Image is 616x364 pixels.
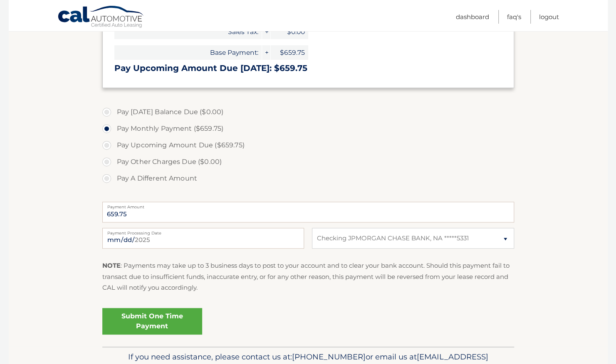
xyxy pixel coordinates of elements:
a: Cal Automotive [57,5,145,29]
label: Pay Other Charges Due ($0.00) [102,154,514,170]
input: Payment Amount [102,202,514,222]
span: $659.75 [271,45,308,60]
input: Payment Date [102,228,304,249]
span: + [262,45,270,60]
p: : Payments may take up to 3 business days to post to your account and to clear your bank account.... [102,260,514,293]
h3: Pay Upcoming Amount Due [DATE]: $659.75 [114,63,502,73]
label: Payment Amount [102,202,514,208]
a: Logout [539,10,559,24]
span: Base Payment: [114,45,262,60]
label: Pay Upcoming Amount Due ($659.75) [102,137,514,154]
span: $0.00 [271,24,308,39]
span: [PHONE_NUMBER] [292,352,366,362]
span: Sales Tax: [114,24,262,39]
label: Pay Monthly Payment ($659.75) [102,120,514,137]
span: + [262,24,270,39]
label: Pay A Different Amount [102,170,514,187]
label: Pay [DATE] Balance Due ($0.00) [102,104,514,120]
strong: NOTE [102,261,121,269]
a: Submit One Time Payment [102,308,202,335]
label: Payment Processing Date [102,228,304,235]
a: FAQ's [507,10,521,24]
a: Dashboard [456,10,489,24]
